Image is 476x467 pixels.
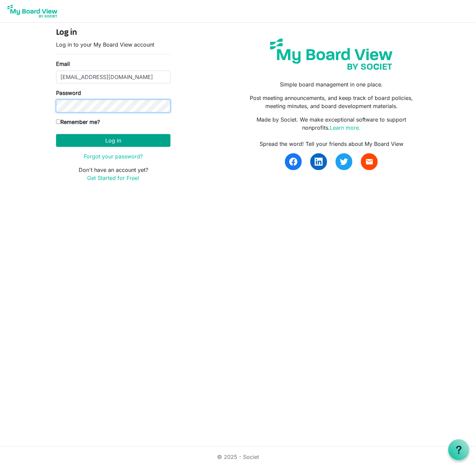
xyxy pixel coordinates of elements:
a: email [361,153,378,170]
a: Learn more. [330,124,361,131]
p: Simple board management in one place. [243,80,420,88]
img: linkedin.svg [315,158,323,166]
h4: Log in [56,28,170,38]
label: Password [56,89,81,97]
p: Don't have an account yet? [56,166,170,182]
p: Post meeting announcements, and keep track of board policies, meeting minutes, and board developm... [243,94,420,110]
a: Forgot your password? [84,153,143,160]
p: Log in to your My Board View account [56,41,170,49]
img: my-board-view-societ.svg [265,33,398,75]
div: Spread the word! Tell your friends about My Board View [243,140,420,148]
a: © 2025 - Societ [217,453,259,460]
label: Remember me? [56,118,100,126]
label: Email [56,60,70,68]
img: My Board View Logo [5,3,59,20]
p: Made by Societ. We make exceptional software to support nonprofits. [243,115,420,132]
a: Get Started for Free! [87,175,139,181]
img: facebook.svg [289,158,297,166]
input: Remember me? [56,120,60,124]
button: Log in [56,134,170,147]
img: twitter.svg [340,158,348,166]
span: email [365,158,373,166]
